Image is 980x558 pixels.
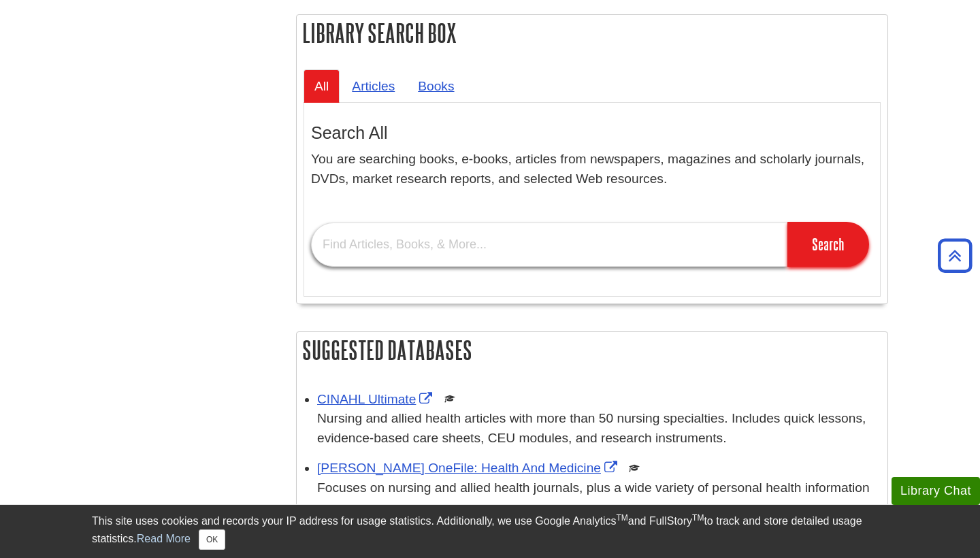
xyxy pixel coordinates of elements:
h2: Library Search Box [297,15,887,51]
div: This site uses cookies and records your IP address for usage statistics. Additionally, we use Goo... [92,513,888,550]
a: All [304,69,340,103]
sup: TM [616,513,627,523]
button: Library Chat [892,477,980,505]
a: Read More [137,533,191,544]
img: Scholarly or Peer Reviewed [629,463,640,474]
button: Close [199,529,225,550]
a: Link opens in new window [317,461,621,475]
p: Nursing and allied health articles with more than 50 nursing specialties. Includes quick lessons,... [317,409,881,448]
p: You are searching books, e-books, articles from newspapers, magazines and scholarly journals, DVD... [311,150,873,189]
sup: TM [692,513,704,523]
input: Search [787,222,869,267]
img: Scholarly or Peer Reviewed [444,393,455,404]
a: Books [407,69,465,103]
input: Find Articles, Books, & More... [311,223,787,267]
h3: Search All [311,123,873,143]
a: Back to Top [933,246,977,265]
a: Link opens in new window [317,392,436,406]
p: Focuses on nursing and allied health journals, plus a wide variety of personal health information... [317,478,881,518]
a: Articles [341,69,406,103]
h2: Suggested Databases [297,332,887,368]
